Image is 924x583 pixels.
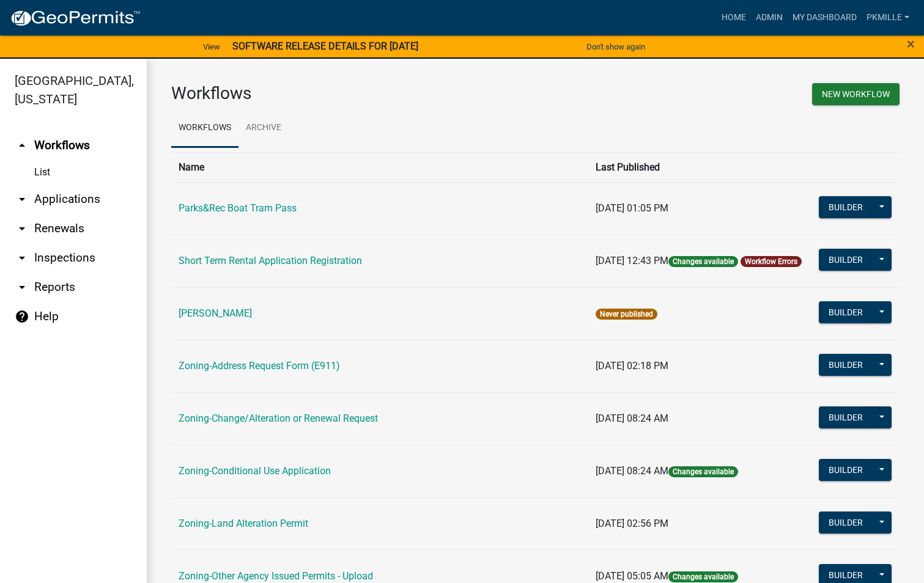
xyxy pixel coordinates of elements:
a: Zoning-Address Request Form (E911) [179,360,340,372]
span: × [907,35,915,53]
h3: Workflows [171,83,527,104]
a: Zoning-Conditional Use Application [179,465,331,477]
span: [DATE] 02:18 PM [596,360,668,372]
a: Short Term Rental Application Registration [179,255,362,266]
a: Zoning-Other Agency Issued Permits - Upload [179,570,373,582]
i: arrow_drop_down [15,221,29,236]
a: Archive [238,109,289,148]
i: arrow_drop_down [15,280,29,295]
span: [DATE] 02:56 PM [596,518,668,529]
i: arrow_drop_up [15,138,29,153]
span: [DATE] 05:05 AM [596,570,668,582]
a: pkmille [862,6,914,29]
th: Name [171,152,588,182]
button: Builder [819,354,873,376]
a: My Dashboard [788,6,862,29]
th: Last Published [588,152,811,182]
button: Builder [819,512,873,533]
i: arrow_drop_down [15,251,29,265]
span: [DATE] 08:24 AM [596,413,668,424]
button: Don't show again [582,37,650,57]
strong: SOFTWARE RELEASE DETAILS FOR [DATE] [232,40,418,52]
a: Zoning-Land Alteration Permit [179,518,308,529]
span: Never published [596,309,657,320]
i: arrow_drop_down [15,192,29,207]
span: [DATE] 08:24 AM [596,465,668,477]
a: Parks&Rec Boat Tram Pass [179,202,297,214]
a: View [198,37,225,57]
a: [PERSON_NAME] [179,307,252,319]
a: Home [717,6,751,29]
button: Builder [819,249,873,271]
span: Changes available [668,256,738,267]
span: Changes available [668,571,738,582]
a: Workflow Errors [745,257,797,266]
span: [DATE] 01:05 PM [596,202,668,214]
i: help [15,309,29,324]
button: New Workflow [812,83,900,105]
button: Builder [819,301,873,323]
span: Changes available [668,466,738,477]
button: Builder [819,196,873,218]
a: Admin [751,6,788,29]
a: Zoning-Change/Alteration or Renewal Request [179,413,378,424]
button: Builder [819,406,873,428]
span: [DATE] 12:43 PM [596,255,668,266]
button: Close [907,37,915,51]
button: Builder [819,459,873,481]
a: Workflows [171,109,238,148]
